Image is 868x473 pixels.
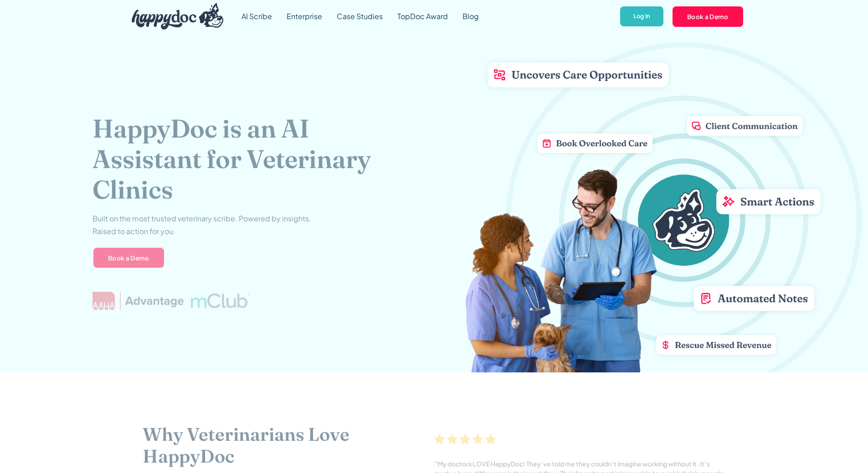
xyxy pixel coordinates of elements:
[92,291,184,310] img: AAHA Advantage logo
[143,423,398,467] h2: Why Veterinarians Love HappyDoc
[92,113,400,205] h1: HappyDoc is an AI Assistant for Veterinary Clinics
[619,5,664,28] a: Log In
[190,293,249,308] img: mclub logo
[92,212,311,238] p: Built on the most trusted veterinary scribe. Powered by insights. Raised to action for you.
[672,5,744,27] a: Book a Demo
[124,1,224,32] a: home
[132,3,224,30] img: HappyDoc Logo: A happy dog with his ear up, listening.
[92,247,165,269] a: Book a Demo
